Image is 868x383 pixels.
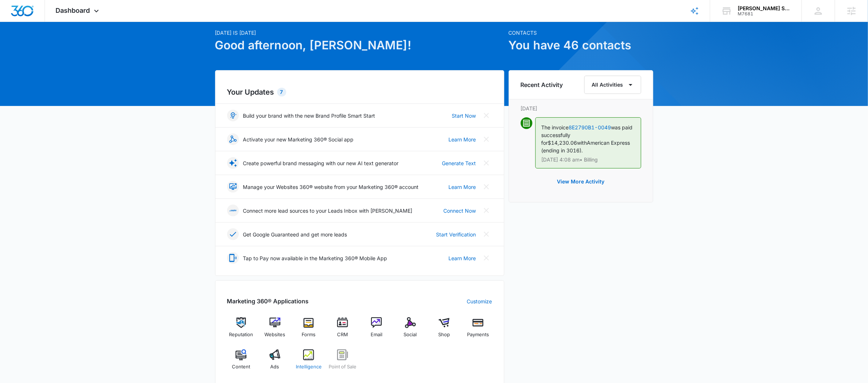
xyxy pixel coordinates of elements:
h6: Recent Activity [521,80,563,89]
a: 8E2790B1-0049 [569,124,611,130]
span: with [577,140,587,146]
span: CRM [337,331,348,338]
button: Close [481,228,492,240]
button: All Activities [584,76,641,94]
a: CRM [329,317,357,344]
a: Ads [261,349,289,376]
a: Shop [430,317,458,344]
span: was paid successfully for [542,124,633,146]
a: Generate Text [442,159,476,167]
h1: Good afternoon, [PERSON_NAME]! [215,37,504,54]
a: Content [227,349,255,376]
a: Social [396,317,424,344]
div: 7 [277,88,286,96]
span: Ads [271,363,279,371]
span: Payments [467,331,489,338]
a: Customize [467,297,492,305]
a: Forms [295,317,323,344]
a: Websites [261,317,289,344]
a: Payments [464,317,492,344]
span: Social [404,331,417,338]
span: Websites [264,331,285,338]
span: Reputation [229,331,253,338]
p: Get Google Guaranteed and get more leads [243,231,347,238]
a: Learn More [449,254,476,262]
a: Connect Now [444,207,476,215]
button: View More Activity [550,173,612,190]
p: Connect more lead sources to your Leads Inbox with [PERSON_NAME] [243,207,413,215]
button: Close [481,252,492,264]
span: Email [371,331,382,338]
span: Shop [438,331,450,338]
span: Content [232,363,250,371]
span: Forms [302,331,316,338]
p: Manage your Websites 360® website from your Marketing 360® account [243,183,419,191]
a: Intelligence [295,349,323,376]
button: Close [481,110,492,121]
a: Point of Sale [329,349,357,376]
span: Intelligence [296,363,322,371]
p: Contacts [509,29,653,37]
h2: Marketing 360® Applications [227,297,309,306]
a: Email [363,317,391,344]
button: Close [481,133,492,145]
a: Learn More [449,136,476,143]
p: Create powerful brand messaging with our new AI text generator [243,159,399,167]
span: $14,230.06 [548,140,577,146]
h2: Your Updates [227,87,492,98]
p: [DATE] 4:08 am • Billing [542,157,635,162]
span: The invoice [542,124,569,130]
a: Start Now [452,112,476,120]
span: Point of Sale [329,363,356,371]
a: Learn More [449,183,476,191]
div: account id [738,11,791,16]
button: Close [481,205,492,216]
p: Build your brand with the new Brand Profile Smart Start [243,112,375,120]
p: [DATE] is [DATE] [215,29,504,37]
p: Activate your new Marketing 360® Social app [243,136,354,143]
button: Close [481,157,492,169]
h1: You have 46 contacts [509,37,653,54]
a: Reputation [227,317,255,344]
a: Start Verification [436,231,476,238]
span: Dashboard [56,7,90,14]
p: Tap to Pay now available in the Marketing 360® Mobile App [243,254,387,262]
div: account name [738,5,791,11]
button: Close [481,181,492,193]
p: [DATE] [521,105,641,112]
